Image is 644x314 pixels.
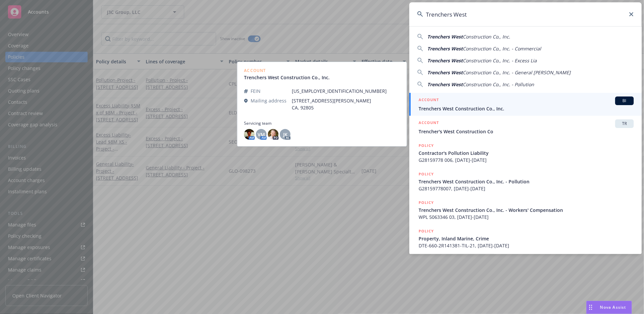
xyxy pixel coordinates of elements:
[463,33,510,40] span: Construction Co., Inc.
[419,150,634,157] span: Contractor's Pollution Liability
[419,228,434,234] h5: POLICY
[409,93,642,116] a: ACCOUNTBITrenchers West Construction Co., Inc.
[419,185,634,192] span: G28159778007, [DATE]-[DATE]
[419,214,634,220] span: WPL 5063346 03, [DATE]-[DATE]
[409,224,642,253] a: POLICYProperty, Inland Marine, CrimeDTE-660-2R141381-TIL-21, [DATE]-[DATE]
[618,121,631,127] span: TR
[409,167,642,196] a: POLICYTrenchers West Construction Co., Inc. - PollutionG28159778007, [DATE]-[DATE]
[419,199,434,206] h5: POLICY
[586,301,632,314] button: Nova Assist
[463,45,541,52] span: Construction Co., Inc. - Commercial
[463,57,537,64] span: Construction Co., Inc. - Excess Lia
[419,235,634,242] span: Property, Inland Marine, Crime
[463,81,534,88] span: Construction Co., Inc. - Pollution
[409,139,642,167] a: POLICYContractor's Pollution LiabilityG28159778 006, [DATE]-[DATE]
[419,119,439,127] h5: ACCOUNT
[419,96,439,104] h5: ACCOUNT
[419,105,634,112] span: Trenchers West Construction Co., Inc.
[618,98,631,104] span: BI
[427,33,463,40] span: Trenchers West
[587,301,595,314] div: Drag to move
[600,304,626,310] span: Nova Assist
[463,69,571,76] span: Construction Co., Inc. - General [PERSON_NAME]
[409,196,642,224] a: POLICYTrenchers West Construction Co., Inc. - Workers' CompensationWPL 5063346 03, [DATE]-[DATE]
[419,207,634,214] span: Trenchers West Construction Co., Inc. - Workers' Compensation
[419,157,634,163] span: G28159778 006, [DATE]-[DATE]
[419,128,634,135] span: Trencher's West Construction Co
[409,116,642,139] a: ACCOUNTTRTrencher's West Construction Co
[419,178,634,185] span: Trenchers West Construction Co., Inc. - Pollution
[409,2,642,26] input: Search...
[419,242,634,249] span: DTE-660-2R141381-TIL-21, [DATE]-[DATE]
[427,81,463,88] span: Trenchers West
[427,45,463,52] span: Trenchers West
[427,69,463,76] span: Trenchers West
[419,142,434,149] h5: POLICY
[427,57,463,64] span: Trenchers West
[419,171,434,177] h5: POLICY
